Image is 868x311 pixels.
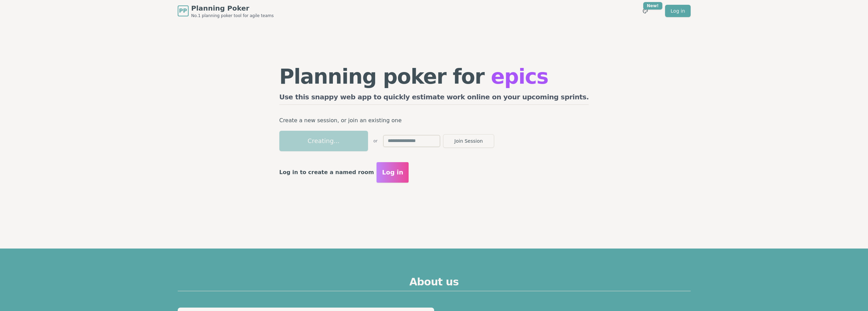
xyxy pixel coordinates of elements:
[373,138,378,144] span: or
[191,3,274,13] span: Planning Poker
[643,2,663,10] div: New!
[279,66,589,87] h1: Planning poker for
[377,162,409,183] button: Log in
[279,92,589,105] h2: Use this snappy web app to quickly estimate work online on your upcoming sprints.
[382,168,403,177] span: Log in
[665,5,690,17] a: Log in
[279,116,589,125] p: Create a new session, or join an existing one
[179,7,187,15] span: PP
[639,5,651,17] button: New!
[191,13,274,18] span: No.1 planning poker tool for agile teams
[178,276,691,291] h2: About us
[178,3,274,18] a: PPPlanning PokerNo.1 planning poker tool for agile teams
[443,134,494,148] button: Join Session
[279,168,374,177] p: Log in to create a named room
[491,65,548,88] span: epics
